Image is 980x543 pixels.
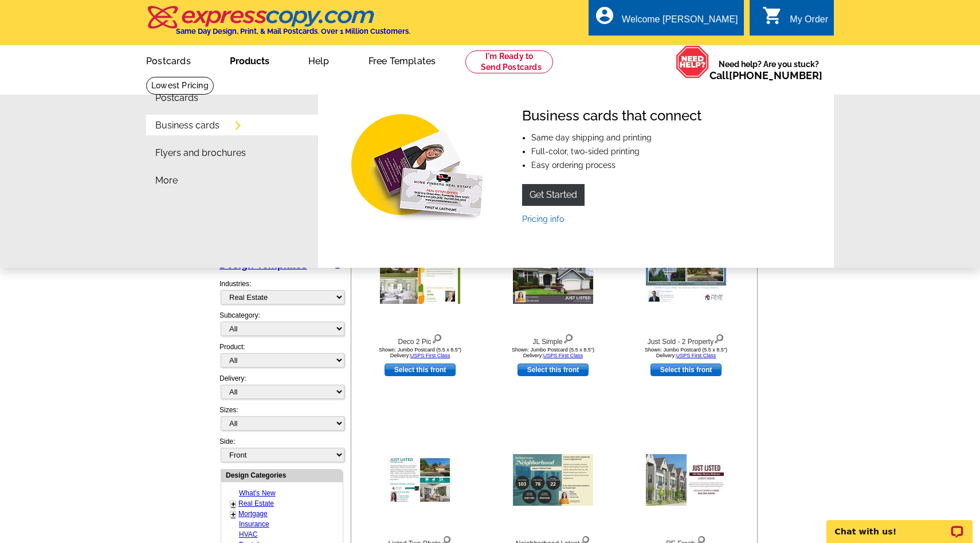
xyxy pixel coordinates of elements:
[531,134,701,142] li: Same day shipping and printing
[622,14,738,30] div: Welcome [PERSON_NAME]
[594,5,615,26] i: account_circle
[531,161,701,169] li: Easy ordering process
[522,108,701,124] h4: Business cards that connect
[239,530,257,538] a: HVAC
[676,353,716,358] a: USPS First Class
[211,46,288,73] a: Products
[357,331,483,347] div: Deco 2 Pic
[219,373,343,405] div: Delivery:
[155,149,246,158] a: Flyers and brochures
[146,14,410,36] a: Same Day Design, Print, & Mail Postcards. Over 1 Million Customers.
[709,58,828,81] span: Need help? Are you stuck?
[709,69,822,81] span: Call
[714,331,724,344] img: view design details
[231,499,236,509] a: +
[239,489,276,497] a: What's New
[490,331,616,347] div: JL Simple
[513,252,593,304] img: JL Simple
[290,46,348,73] a: Help
[221,470,343,481] div: Design Categories
[790,14,828,30] div: My Order
[219,405,343,436] div: Sizes:
[219,436,343,463] div: Side:
[387,455,453,505] img: Listed Two Photo
[339,108,504,222] img: Business cards that connect
[219,273,343,310] div: Industries:
[385,364,456,376] a: use this design
[219,310,343,342] div: Subcategory:
[176,27,410,36] h4: Same Day Design, Print, & Mail Postcards. Over 1 Million Customers.
[219,259,307,271] a: Design Templates
[432,331,442,344] img: view design details
[762,5,783,26] i: shopping_cart
[155,176,178,185] a: More
[380,252,460,304] img: Deco 2 Pic
[522,184,585,206] a: Get Started
[729,69,822,81] a: [PHONE_NUMBER]
[410,353,450,358] a: USPS First Class
[646,454,726,506] img: RE Fresh
[762,13,828,27] a: shopping_cart My Order
[676,45,709,79] img: help
[646,252,726,304] img: Just Sold - 2 Property
[238,499,274,507] a: Real Estate
[350,46,454,73] a: Free Templates
[819,507,980,543] iframe: LiveChat chat widget
[623,331,749,347] div: Just Sold - 2 Property
[155,93,198,103] a: Postcards
[357,347,483,358] div: Shown: Jumbo Postcard (5.5 x 8.5") Delivery:
[650,364,722,376] a: use this design
[219,342,343,373] div: Product:
[155,121,219,130] a: Business cards
[531,147,701,155] li: Full-color, two-sided printing
[563,331,574,344] img: view design details
[490,347,616,358] div: Shown: Jumbo Postcard (5.5 x 8.5") Delivery:
[623,347,749,358] div: Shown: Jumbo Postcard (5.5 x 8.5") Delivery:
[128,46,209,73] a: Postcards
[522,214,564,224] a: Pricing info
[518,364,589,376] a: use this design
[543,353,583,358] a: USPS First Class
[238,510,268,518] a: Mortgage
[239,520,269,528] a: Insurance
[513,454,593,506] img: Neighborhood Latest
[231,510,236,519] a: +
